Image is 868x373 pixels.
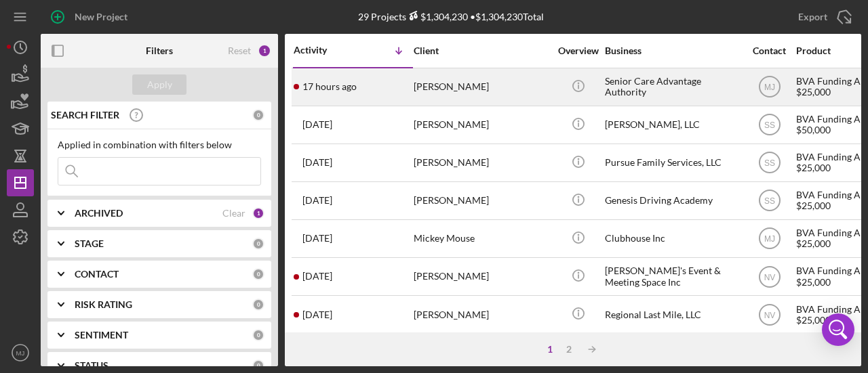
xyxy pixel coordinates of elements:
[252,329,264,341] div: 0
[406,11,468,22] div: $1,304,230
[302,195,332,206] time: 2025-09-02 19:12
[822,313,854,346] div: Open Intercom Messenger
[302,157,332,168] time: 2025-09-02 21:00
[252,238,264,250] div: 0
[764,196,774,206] text: SS
[75,330,128,341] b: SENTIMENT
[58,139,261,150] div: Applied in combination with filters below
[252,268,264,280] div: 0
[798,3,827,30] div: Export
[744,45,795,56] div: Contact
[764,234,775,244] text: MJ
[605,69,741,105] div: Senior Care Advantage Authority
[252,207,264,219] div: 1
[302,309,332,320] time: 2025-09-01 21:41
[414,259,549,294] div: [PERSON_NAME]
[540,344,559,355] div: 1
[302,233,332,244] time: 2025-09-02 16:15
[414,297,549,332] div: [PERSON_NAME]
[605,221,741,257] div: Clubhouse Inc
[605,259,741,294] div: [PERSON_NAME]'s Event & Meeting Space Inc
[302,81,357,92] time: 2025-09-04 19:27
[75,269,119,280] b: CONTACT
[553,45,604,56] div: Overview
[7,339,34,366] button: MJ
[559,344,578,355] div: 2
[147,74,172,95] div: Apply
[605,45,741,56] div: Business
[764,83,775,92] text: MJ
[222,208,245,219] div: Clear
[146,45,173,56] b: Filters
[16,349,25,357] text: MJ
[294,45,353,56] div: Activity
[302,119,332,130] time: 2025-09-03 15:31
[75,238,104,249] b: STAGE
[75,208,123,219] b: ARCHIVED
[414,69,549,105] div: [PERSON_NAME]
[414,183,549,219] div: [PERSON_NAME]
[252,109,264,121] div: 0
[605,297,741,332] div: Regional Last Mile, LLC
[605,107,741,143] div: [PERSON_NAME], LLC
[252,299,264,311] div: 0
[764,272,775,282] text: NV
[764,120,774,130] text: SS
[414,221,549,257] div: Mickey Mouse
[785,3,861,30] button: Export
[764,310,775,320] text: NV
[414,145,549,181] div: [PERSON_NAME]
[258,44,271,58] div: 1
[414,107,549,143] div: [PERSON_NAME]
[132,74,186,95] button: Apply
[414,45,549,56] div: Client
[252,359,264,372] div: 0
[41,3,141,30] button: New Project
[51,110,119,120] b: SEARCH FILTER
[358,11,544,22] div: 29 Projects • $1,304,230 Total
[228,45,251,56] div: Reset
[605,183,741,219] div: Genesis Driving Academy
[75,299,132,310] b: RISK RATING
[605,145,741,181] div: Pursue Family Services, LLC
[75,360,108,371] b: STATUS
[302,271,332,282] time: 2025-09-01 21:52
[75,3,127,30] div: New Project
[764,158,774,168] text: SS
